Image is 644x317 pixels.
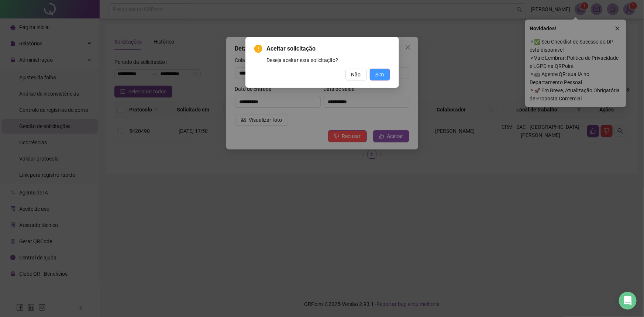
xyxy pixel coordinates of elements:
[345,69,367,80] button: Não
[376,70,384,79] span: Sim
[254,45,262,53] span: exclamation-circle
[351,70,361,79] span: Não
[619,292,637,310] div: Open Intercom Messenger
[370,69,390,80] button: Sim
[267,44,390,53] span: Aceitar solicitação
[267,56,390,64] div: Deseja aceitar esta solicitação?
